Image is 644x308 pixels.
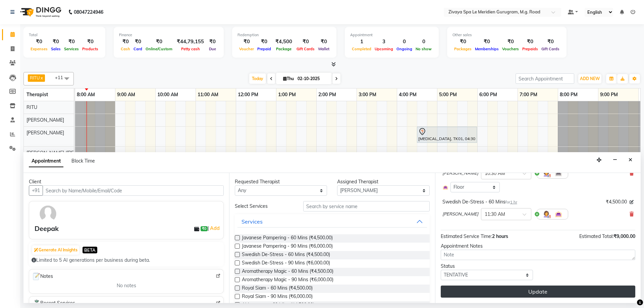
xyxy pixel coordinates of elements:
span: Petty cash [179,47,202,51]
span: Cash [119,47,132,51]
span: 2 hours [492,233,508,239]
div: ₹0 [144,38,174,46]
div: Status [441,263,533,270]
span: Voucher [237,47,256,51]
span: Prepaids [521,47,540,51]
a: 2:00 PM [317,90,338,100]
div: Deepak [35,224,59,234]
span: Due [207,47,218,51]
span: Gift Cards [540,47,561,51]
div: 0 [414,38,433,46]
span: Gift Cards [295,47,316,51]
span: Thu [281,76,296,81]
input: Search by Name/Mobile/Email/Code [43,185,224,196]
span: No notes [117,282,136,289]
span: Recent Services [32,299,75,307]
span: ADD NEW [580,76,600,81]
a: 9:00 PM [598,90,620,100]
span: No show [414,47,433,51]
span: Royal Siam - 60 Mins (₹4,500.00) [242,285,313,293]
span: Services [62,47,80,51]
div: ₹0 [132,38,144,46]
span: Estimated Total: [579,233,613,239]
span: BETA [83,247,97,253]
div: Total [29,32,100,38]
input: Search Appointment [516,73,574,84]
input: Search by service name [303,201,430,211]
span: RITU [26,104,37,110]
span: Royal Siam - 90 Mins (₹6,000.00) [242,293,313,301]
button: Close [626,155,635,165]
div: ₹0 [295,38,316,46]
a: 3:00 PM [357,90,378,100]
div: Requested Therapist [235,178,327,185]
a: 4:00 PM [397,90,418,100]
a: 12:00 PM [236,90,260,100]
span: Sales [49,47,62,51]
a: 8:00 PM [558,90,579,100]
span: Appointment [29,155,63,167]
div: Limited to 5 AI generations per business during beta. [32,257,221,264]
span: Swedish De-Stress - 60 Mins (₹4,500.00) [242,251,330,259]
span: [PERSON_NAME] [442,170,478,177]
div: Appointment [350,32,433,38]
div: ₹0 [62,38,80,46]
div: 1 [350,38,373,46]
span: ₹0 [201,226,208,232]
span: Card [132,47,144,51]
div: ₹0 [207,38,218,46]
div: Redemption [237,32,331,38]
input: 2025-10-02 [296,74,329,84]
div: Select Services [230,203,298,210]
span: [PERSON_NAME] [442,211,478,218]
span: ₹4,500.00 [606,198,627,205]
span: [PERSON_NAME] [26,130,64,136]
span: Today [249,73,266,84]
div: 3 [373,38,395,46]
span: [PERSON_NAME] ([PERSON_NAME]) [26,150,106,156]
span: Javanese Pampering - 90 Mins (₹6,000.00) [242,243,333,251]
i: Edit price [630,200,634,204]
span: Aromatherapy Magic - 90 Mins (₹6,000.00) [242,276,333,285]
div: Appointment Notes [441,243,635,250]
div: ₹0 [29,38,49,46]
div: Swedish De-Stress - 60 Mins [442,198,517,205]
span: Packages [452,47,473,51]
span: Therapist [26,91,48,98]
div: ₹0 [119,38,132,46]
img: Interior.png [442,184,448,190]
div: ₹0 [237,38,256,46]
div: ₹0 [500,38,521,46]
div: ₹0 [256,38,273,46]
div: ₹0 [49,38,62,46]
span: RITU [30,75,40,80]
small: for [505,200,517,204]
a: 6:00 PM [478,90,499,100]
button: Services [237,215,427,228]
a: 9:00 AM [115,90,137,100]
span: Wallet [316,47,331,51]
button: Generate AI Insights [32,245,79,255]
div: [MEDICAL_DATA], TK01, 04:30 PM-06:00 PM, Javanese Pampering - 90 Mins [418,128,476,142]
a: 5:00 PM [437,90,459,100]
span: [PERSON_NAME] [26,117,64,123]
span: Aromatherapy Magic - 60 Mins (₹4,500.00) [242,268,333,276]
span: Completed [350,47,373,51]
a: 11:00 AM [196,90,220,100]
b: 08047224946 [74,3,103,21]
span: Upcoming [373,47,395,51]
span: Prepaid [256,47,273,51]
img: Interior.png [554,210,562,218]
span: Memberships [473,47,500,51]
span: Estimated Service Time: [441,233,492,239]
span: Package [274,47,293,51]
div: Assigned Therapist [337,178,429,185]
div: ₹0 [316,38,331,46]
span: Ongoing [395,47,414,51]
span: | [208,224,221,232]
span: Swedish De-Stress - 90 Mins (₹6,000.00) [242,259,330,268]
img: avatar [38,204,58,224]
div: ₹0 [521,38,540,46]
button: ADD NEW [578,74,601,83]
div: ₹0 [473,38,500,46]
